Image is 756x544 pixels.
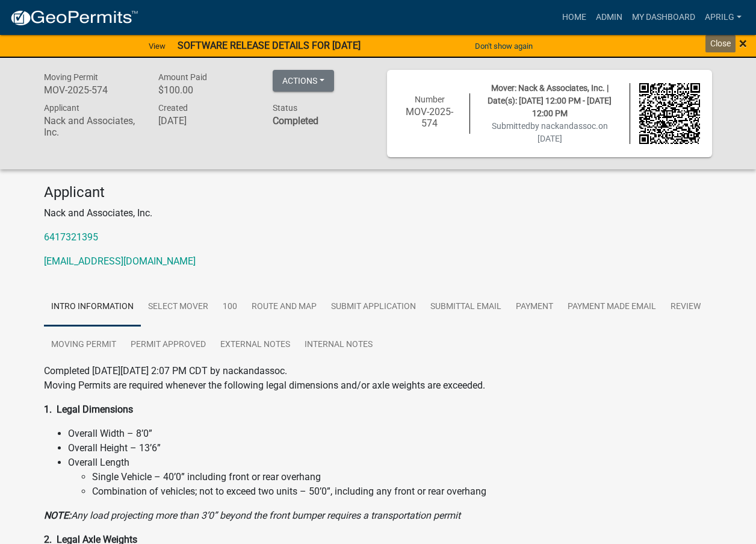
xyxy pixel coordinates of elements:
[44,84,140,96] h6: MOV-2025-574
[44,115,140,138] h6: Nack and Associates, Inc.
[297,326,380,364] a: Internal Notes
[44,404,133,415] strong: 1. Legal Dimensions
[44,206,712,220] p: Nack and Associates, Inc.
[44,326,123,364] a: Moving Permit
[492,121,608,143] span: Submitted on [DATE]
[92,470,712,484] li: Single Vehicle – 40’0” including front or rear overhang
[560,288,663,327] a: Payment Made Email
[68,441,712,455] li: Overall Height – 13’6”
[557,6,591,29] a: Home
[44,184,712,201] h4: Applicant
[158,72,207,82] span: Amount Paid
[178,40,361,51] strong: SOFTWARE RELEASE DETAILS FOR [DATE]
[639,83,701,145] img: QR code
[273,103,297,113] span: Status
[399,106,460,129] h6: MOV-2025-574
[44,510,71,521] strong: NOTE:
[591,6,627,29] a: Admin
[215,288,244,327] a: 100
[663,288,708,327] a: Review
[92,484,712,499] li: Combination of vehicles; not to exceed two units – 50’0”, including any front or rear overhang
[68,427,712,441] li: Overall Width – 8’0”
[141,288,215,327] a: Select Mover
[244,288,324,327] a: Route and Map
[44,103,79,113] span: Applicant
[44,378,712,393] p: Moving Permits are required whenever the following legal dimensions and/or axle weights are excee...
[158,103,188,113] span: Created
[273,115,318,127] strong: Completed
[423,288,509,327] a: Submittal Email
[144,36,170,56] a: View
[44,255,196,267] a: [EMAIL_ADDRESS][DOMAIN_NAME]
[213,326,297,364] a: External Notes
[700,6,746,29] a: aprilg
[530,121,598,131] span: by nackandassoc.
[158,84,255,96] h6: $100.00
[627,6,700,29] a: My Dashboard
[509,288,560,327] a: Payment
[739,35,747,52] span: ×
[488,83,612,118] span: Mover: Nack & Associates, Inc. | Date(s): [DATE] 12:00 PM - [DATE] 12:00 PM
[44,72,98,82] span: Moving Permit
[324,288,423,327] a: Submit Application
[44,510,460,521] i: Any load projecting more than 3’0” beyond the front bumper requires a transportation permit
[158,115,255,127] h6: [DATE]
[739,36,747,51] button: Close
[705,35,736,52] div: Close
[44,365,287,377] span: Completed [DATE][DATE] 2:07 PM CDT by nackandassoc.
[470,36,538,56] button: Don't show again
[44,231,98,243] a: 6417321395
[68,455,712,499] li: Overall Length
[123,326,213,364] a: Permit Approved
[273,70,334,92] button: Actions
[415,95,445,104] span: Number
[44,288,141,327] a: Intro information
